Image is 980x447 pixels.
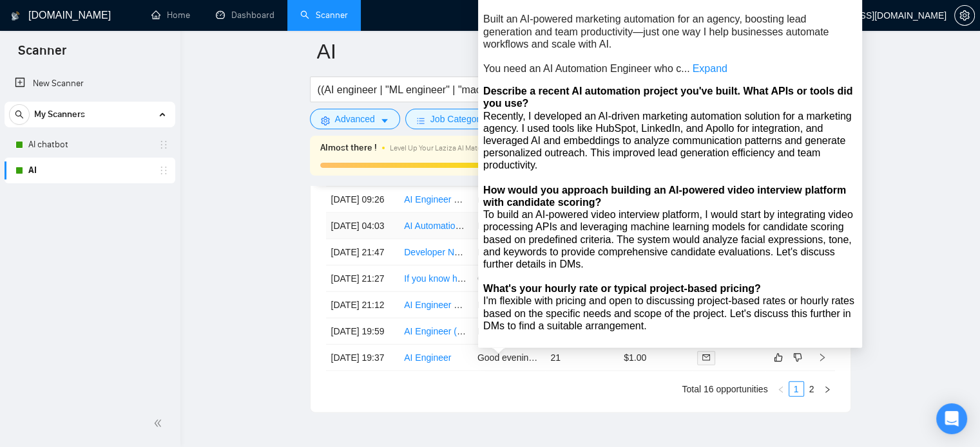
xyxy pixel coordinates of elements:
[790,350,805,365] button: dislike
[8,41,77,68] span: Scanner
[404,300,573,310] a: AI Engineer Needed for Innovative Project
[404,326,470,336] a: AI Engineer (02)
[483,184,857,208] div: How would you approach building an AI-powered video interview platform with candidate scoring?
[15,71,165,96] a: New Scanner
[483,208,857,270] div: To build an AI-powered video interview platform, I would start by integrating video processing AP...
[380,116,389,125] span: caret-down
[399,292,472,318] td: AI Engineer Needed for Innovative Project
[28,158,151,183] a: AI
[404,194,677,205] a: AI Engineer Needed for Log Summarization Extension Development
[216,10,274,21] a: dashboardDashboard
[318,82,662,98] input: Search Freelance Jobs...
[399,345,472,371] td: AI Engineer
[317,35,825,68] input: Scanner name...
[416,116,425,125] span: bars
[326,187,399,213] td: [DATE] 09:26
[390,143,659,152] span: Level Up Your Laziza AI Matches! Give feedback and unlock top-tier opportunities !
[954,10,975,21] a: setting
[326,213,399,239] td: [DATE] 04:03
[321,116,330,125] span: setting
[936,403,967,434] div: Open Intercom Messenger
[805,382,819,396] a: 2
[823,386,831,394] span: right
[483,85,857,109] div: Describe a recent AI automation project you've built. What APIs or tools did you use?
[483,295,857,332] div: I'm flexible with pricing and open to discussing project-based rates or hourly rates based on the...
[619,345,692,371] td: $1.00
[545,345,619,371] td: 21
[399,239,472,266] td: Developer Needed for Tender Information Extraction System Using LLM
[404,221,580,231] a: AI Automation Engineer for Growing Agency
[11,6,20,26] img: logo
[326,318,399,345] td: [DATE] 19:59
[326,239,399,266] td: [DATE] 21:47
[399,213,472,239] td: AI Automation Engineer for Growing Agency
[430,112,484,126] span: Job Category
[793,352,802,363] span: dislike
[777,386,785,394] span: left
[820,381,835,397] button: right
[483,282,857,295] div: What's your hourly rate or typical project-based pricing?
[335,112,375,126] span: Advanced
[774,352,783,363] span: like
[405,109,509,129] button: barsJob Categorycaret-down
[681,63,689,74] span: ...
[789,382,803,396] a: 1
[804,381,820,397] li: 2
[326,292,399,318] td: [DATE] 21:12
[399,318,472,345] td: AI Engineer (02)
[10,110,29,119] span: search
[771,350,786,365] button: like
[818,353,827,362] span: right
[483,110,857,172] div: Recently, I developed an AI-driven marketing automation solution for a marketing agency. I used t...
[34,102,85,127] span: My Scanners
[151,10,190,21] a: homeHome
[404,273,754,284] a: If you know how to make an LLM and want a [DEMOGRAPHIC_DATA] job message me
[773,381,789,397] li: Previous Page
[159,165,169,176] span: holder
[159,140,169,150] span: holder
[954,5,975,26] button: setting
[153,417,166,430] span: double-left
[682,381,767,397] li: Total 16 opportunities
[326,345,399,371] td: [DATE] 19:37
[310,109,400,129] button: settingAdvancedcaret-down
[5,71,175,96] li: New Scanner
[5,102,175,183] li: My Scanners
[773,381,789,397] button: left
[326,266,399,292] td: [DATE] 21:27
[789,381,804,397] li: 1
[320,141,377,155] span: Almost there !
[9,104,30,125] button: search
[404,352,451,363] a: AI Engineer
[399,266,472,292] td: If you know how to make an LLM and want a full time job message me
[693,63,727,74] a: Expand
[399,187,472,213] td: AI Engineer Needed for Log Summarization Extension Development
[28,132,151,158] a: AI chatbot
[300,10,348,21] a: searchScanner
[702,354,710,361] span: mail
[404,247,691,257] a: Developer Needed for Tender Information Extraction System Using LLM
[955,10,974,21] span: setting
[820,381,835,397] li: Next Page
